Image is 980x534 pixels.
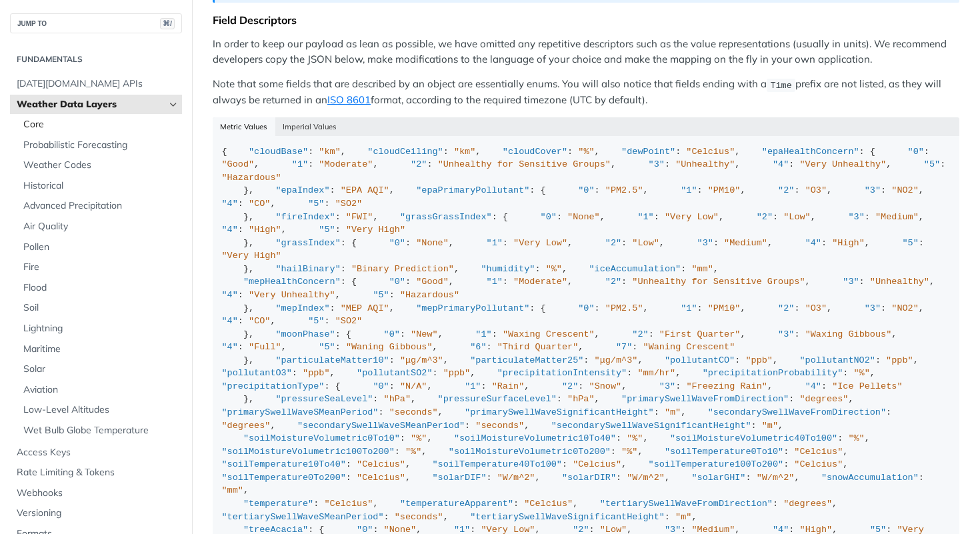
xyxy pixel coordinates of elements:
[23,139,179,152] span: Probabilistic Forecasting
[17,421,182,441] a: Wet Bulb Globe Temperature
[357,459,405,469] span: "Celcius"
[17,487,179,500] span: Webhooks
[703,368,843,378] span: "precipitationProbability"
[497,342,579,352] span: "Third Quarter"
[243,433,400,443] span: "soilMoistureVolumetric0To10"
[10,463,182,483] a: Rate Limiting & Tokens
[778,185,794,195] span: "2"
[222,342,238,352] span: "4"
[357,473,405,483] span: "Celcius"
[470,355,583,365] span: "particulateMatter25"
[276,394,373,404] span: "pressureSeaLevel"
[351,264,454,274] span: "Binary Prediction"
[400,355,443,365] span: "μg/m^3"
[249,342,281,352] span: "Full"
[843,277,859,287] span: "3"
[319,342,335,352] span: "5"
[681,303,697,313] span: "1"
[400,499,513,509] span: "temperatureApparent"
[757,212,773,222] span: "2"
[799,355,875,365] span: "pollutantNO2"
[373,290,389,300] span: "5"
[249,199,270,209] span: "CO"
[691,473,745,483] span: "solarGHI"
[686,147,735,157] span: "Celcius"
[411,433,427,443] span: "%"
[492,381,525,391] span: "Rain"
[17,217,182,237] a: Air Quality
[373,381,389,391] span: "0"
[632,277,805,287] span: "Unhealthy for Sensitive Groups"
[10,74,182,94] a: [DATE][DOMAIN_NAME] APIs
[649,159,665,169] span: "3"
[213,13,959,27] div: Field Descriptors
[23,322,179,335] span: Lightning
[400,290,459,300] span: "Hazardous"
[303,368,330,378] span: "ppb"
[675,512,691,522] span: "m"
[222,512,384,522] span: "tertiarySwellWaveSMeanPeriod"
[665,407,681,417] span: "m"
[17,257,182,277] a: Fire
[276,355,389,365] span: "particulateMatter10"
[17,400,182,420] a: Low-Level Altitudes
[389,407,438,417] span: "seconds"
[17,155,182,175] a: Weather Codes
[627,473,665,483] span: "W/m^2"
[384,329,400,339] span: "0"
[454,433,616,443] span: "soilMoistureVolumetric10To40"
[17,77,179,91] span: [DATE][DOMAIN_NAME] APIs
[395,512,443,522] span: "seconds"
[17,446,179,459] span: Access Keys
[487,277,503,287] span: "1"
[438,159,611,169] span: "Unhealthy for Sensitive Groups"
[276,212,335,222] span: "fireIndex"
[578,147,594,157] span: "%"
[481,264,535,274] span: "humidity"
[778,303,794,313] span: "2"
[778,329,794,339] span: "3"
[605,185,643,195] span: "PM2.5"
[770,80,791,90] span: Time
[23,199,179,213] span: Advanced Precipitation
[222,290,238,300] span: "4"
[10,483,182,503] a: Webhooks
[168,99,179,110] button: Hide subpages for Weather Data Layers
[605,238,621,248] span: "2"
[465,381,481,391] span: "1"
[762,421,778,431] span: "m"
[346,342,433,352] span: "Waning Gibbous"
[670,433,837,443] span: "soilMoistureVolumetric40To100"
[805,303,827,313] span: "O3"
[10,443,182,463] a: Access Keys
[708,185,741,195] span: "PM10"
[497,368,627,378] span: "precipitationIntensity"
[848,212,864,222] span: "3"
[891,185,919,195] span: "NO2"
[346,225,405,235] span: "Very High"
[222,368,292,378] span: "pollutantO3"
[865,303,881,313] span: "3"
[708,407,886,417] span: "secondarySwellWaveFromDirection"
[637,368,675,378] span: "mm/hr"
[475,329,491,339] span: "1"
[400,381,427,391] span: "N/A"
[23,118,179,131] span: Core
[17,115,182,135] a: Core
[773,159,789,169] span: "4"
[10,53,182,65] h2: Fundamentals
[341,303,389,313] span: "MEP AQI"
[675,159,735,169] span: "Unhealthy"
[222,485,243,495] span: "mm"
[691,264,713,274] span: "mm"
[924,159,940,169] span: "5"
[23,383,179,397] span: Aviation
[449,447,611,457] span: "soilMoistureVolumetric0To200"
[637,212,653,222] span: "1"
[222,173,281,183] span: "Hazardous"
[222,199,238,209] span: "4"
[805,185,827,195] span: "O3"
[384,394,411,404] span: "hPa"
[438,394,557,404] span: "pressureSurfaceLevel"
[416,303,529,313] span: "mepPrimaryPollutant"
